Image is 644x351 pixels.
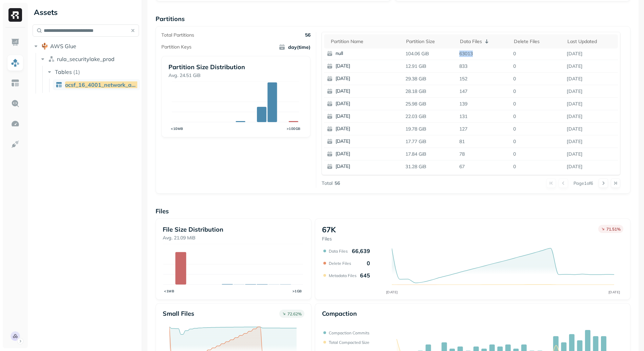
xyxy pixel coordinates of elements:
[324,110,404,122] button: [DATE]
[11,38,20,47] img: Dashboard
[335,180,340,187] p: 56
[73,69,80,75] p: ( 1 )
[510,98,564,110] p: 0
[324,85,404,97] button: [DATE]
[510,60,564,72] p: 0
[510,123,564,135] p: 0
[41,43,48,50] img: root
[287,311,302,316] p: 72.62 %
[336,100,401,107] p: [DATE]
[324,47,404,60] button: null
[367,260,370,267] p: 0
[608,290,620,294] tspan: [DATE]
[457,48,510,60] p: 63013
[322,180,333,187] p: Total
[53,79,140,90] a: ocsf_16_4001_network_activity
[457,136,510,148] p: 81
[403,136,457,148] p: 17.77 GiB
[329,340,369,345] p: Total compacted size
[336,88,401,95] p: [DATE]
[336,163,401,170] p: [DATE]
[406,37,453,45] div: Partition size
[336,113,401,120] p: [DATE]
[403,123,457,135] p: 19.78 GiB
[514,37,561,45] div: Delete Files
[156,15,630,23] p: Partitions
[8,8,22,22] img: Ryft
[336,151,401,157] p: [DATE]
[510,48,564,60] p: 0
[403,73,457,85] p: 29.38 GiB
[336,138,401,145] p: [DATE]
[55,69,72,75] span: Tables
[564,123,618,135] p: Sep 29, 2025
[403,148,457,160] p: 17.84 GiB
[329,249,348,254] p: Data Files
[168,63,303,71] p: Partition Size Distribution
[573,180,593,186] p: Page 1 of 6
[57,56,115,62] span: rula_securitylake_prod
[457,148,510,160] p: 78
[564,148,618,160] p: Sep 26, 2025
[168,72,303,79] p: Avg. 24.51 GiB
[156,207,630,215] p: Files
[324,73,404,85] button: [DATE]
[403,85,457,97] p: 28.18 GiB
[510,73,564,85] p: 0
[324,135,404,148] button: [DATE]
[163,226,304,233] p: File Size Distribution
[324,98,404,110] button: [DATE]
[510,85,564,97] p: 0
[457,161,510,173] p: 67
[331,37,400,45] div: Partition name
[11,331,20,341] img: Rula
[292,289,302,293] tspan: >1GB
[403,111,457,122] p: 22.03 GiB
[606,227,621,232] p: 71.51 %
[163,310,194,317] p: Small files
[56,81,62,88] img: table
[403,98,457,110] p: 25.98 GiB
[163,235,304,241] p: Avg. 21.09 MiB
[510,111,564,122] p: 0
[322,236,336,242] p: Files
[564,111,618,122] p: Sep 29, 2025
[11,79,20,87] img: Asset Explorer
[324,60,404,72] button: [DATE]
[11,119,20,128] img: Optimization
[457,60,510,72] p: 833
[564,48,618,60] p: Oct 12, 2025
[329,330,369,335] p: Compaction commits
[564,136,618,148] p: Sep 26, 2025
[305,32,310,38] p: 56
[39,54,139,64] button: rula_securitylake_prod
[564,98,618,110] p: Sep 29, 2025
[457,111,510,122] p: 131
[11,99,20,108] img: Query Explorer
[161,32,194,38] p: Total Partitions
[171,126,183,131] tspan: <10MB
[324,123,404,135] button: [DATE]
[457,85,510,97] p: 147
[48,56,55,62] img: namespace
[33,41,139,52] button: AWS Glue
[336,75,401,82] p: [DATE]
[510,161,564,173] p: 0
[286,126,300,131] tspan: >100GB
[322,310,357,317] p: Compaction
[329,273,357,278] p: Metadata Files
[161,44,192,50] p: Partition Keys
[564,161,618,173] p: Oct 8, 2025
[11,58,20,67] img: Assets
[336,50,401,57] p: null
[386,290,398,294] tspan: [DATE]
[360,272,370,279] p: 645
[324,160,404,173] button: [DATE]
[457,123,510,135] p: 127
[403,60,457,72] p: 12.91 GiB
[457,98,510,110] p: 139
[279,44,310,51] span: day(time)
[567,37,615,45] div: Last updated
[322,225,336,234] p: 67K
[336,125,401,132] p: [DATE]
